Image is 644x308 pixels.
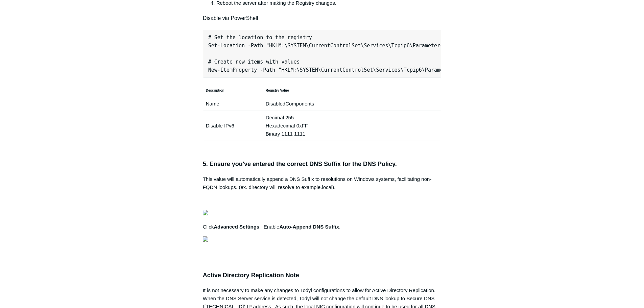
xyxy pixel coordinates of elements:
h3: Active Directory Replication Note [203,270,442,280]
strong: Advanced Settings [214,224,259,230]
td: Decimal 255 Hexadecimal 0xFF Binary 1111 1111 [263,111,441,141]
td: DisabledComponents [263,97,441,111]
img: 27414169404179 [203,236,208,242]
h3: 5. Ensure you've entered the correct DNS Suffix for the DNS Policy. [203,159,442,169]
strong: Registry Value [266,89,289,92]
strong: Description [206,89,224,92]
h4: Disable via PowerShell [203,14,442,23]
p: This value will automatically append a DNS Suffix to resolutions on Windows systems, facilitating... [203,175,442,191]
td: Name [203,97,263,111]
pre: # Set the location to the registry Set-Location -Path "HKLM:\SYSTEM\CurrentControlSet\Services\Tc... [203,30,442,78]
td: Disable IPv6 [203,111,263,141]
strong: Auto-Append DNS Suffix [279,224,339,230]
img: 27414207119379 [203,210,208,215]
p: Click . Enable . [203,223,442,231]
